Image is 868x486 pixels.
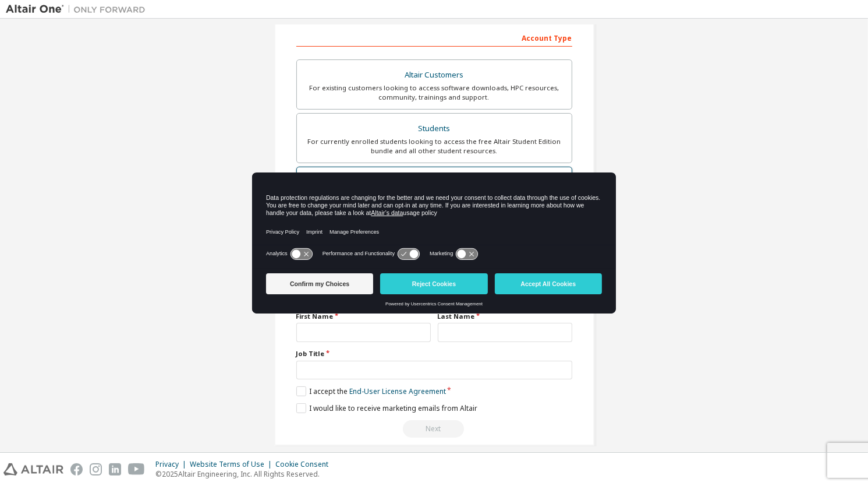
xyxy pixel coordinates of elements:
[109,463,121,476] img: linkedin.svg
[304,121,565,137] div: Students
[296,28,572,47] div: Account Type
[155,469,335,479] p: © 2025 Altair Engineering, Inc. All Rights Reserved.
[296,386,446,396] label: I accept the
[70,463,83,476] img: facebook.svg
[296,403,477,413] label: I would like to receive marketing emails from Altair
[296,420,572,438] div: Read and acccept EULA to continue
[304,137,565,156] div: For currently enrolled students looking to access the free Altair Student Edition bundle and all ...
[304,83,565,102] div: For existing customers looking to access software downloads, HPC resources, community, trainings ...
[275,460,335,469] div: Cookie Consent
[296,349,572,358] label: Job Title
[438,312,572,321] label: Last Name
[296,312,431,321] label: First Name
[304,67,565,83] div: Altair Customers
[190,460,275,469] div: Website Terms of Use
[349,386,446,396] a: End-User License Agreement
[128,463,145,476] img: youtube.svg
[3,463,63,476] img: altair_logo.svg
[90,463,102,476] img: instagram.svg
[155,460,190,469] div: Privacy
[6,3,151,15] img: Altair One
